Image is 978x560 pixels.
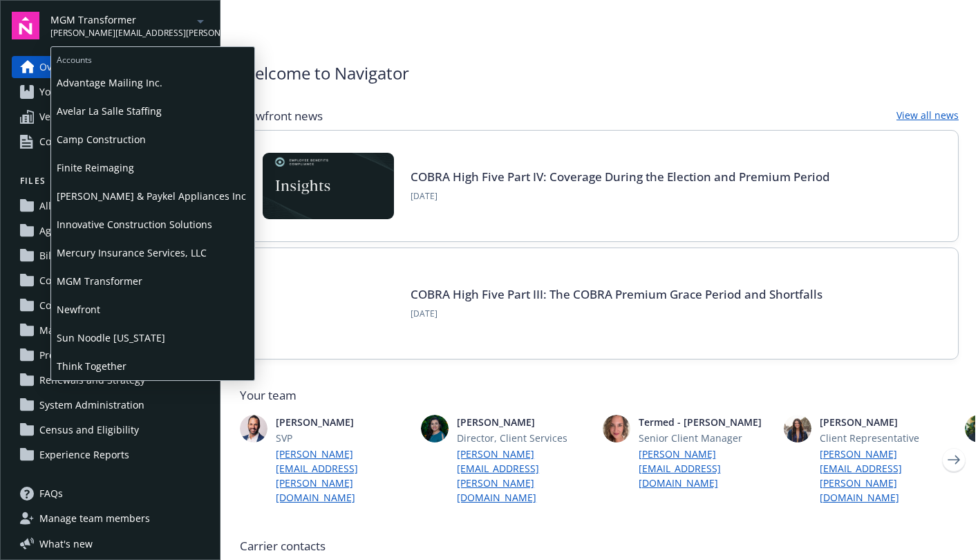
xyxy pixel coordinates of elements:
[820,415,954,429] span: [PERSON_NAME]
[240,387,959,404] span: Your team
[240,415,267,442] img: photo
[639,431,773,445] span: Senior Client Manager
[39,369,145,391] span: Renewals and Strategy
[240,538,959,554] span: Carrier contacts
[411,190,830,203] span: [DATE]
[57,239,249,267] span: Mercury Insurance Services, LLC
[12,12,39,39] img: navigator-logo.svg
[457,431,591,445] span: Director, Client Services
[12,106,209,128] a: Vendor search
[12,483,209,505] a: FAQs
[57,182,249,210] span: [PERSON_NAME] & Paykel Appliances Inc
[39,483,63,505] span: FAQs
[12,419,209,441] a: Census and Eligibility
[457,415,591,429] span: [PERSON_NAME]
[39,270,94,292] span: Compliance
[39,419,139,441] span: Census and Eligibility
[39,536,93,551] span: What ' s new
[12,56,209,78] a: Overview
[12,536,115,551] button: What's new
[240,61,409,86] span: Welcome to Navigator
[12,81,209,103] a: Your benefits
[39,131,142,153] span: Compliance resources
[39,195,92,217] span: All files (10)
[240,108,323,124] span: Newfront news
[51,47,254,68] span: Accounts
[39,295,117,317] span: Communications
[943,449,965,471] a: Next
[57,125,249,153] span: Camp Construction
[12,195,209,217] a: All files (10)
[39,81,101,103] span: Your benefits
[57,352,249,380] span: Think Together
[276,431,410,445] span: SVP
[411,308,822,320] span: [DATE]
[12,295,209,317] a: Communications
[12,507,209,530] a: Manage team members
[421,415,449,442] img: photo
[276,415,410,429] span: [PERSON_NAME]
[50,12,209,39] button: MGM Transformer[PERSON_NAME][EMAIL_ADDRESS][PERSON_NAME][DOMAIN_NAME]arrowDropDown
[39,444,129,466] span: Experience Reports
[39,106,106,128] span: Vendor search
[411,169,830,185] a: COBRA High Five Part IV: Coverage During the Election and Premium Period
[57,210,249,239] span: Innovative Construction Solutions
[784,415,811,442] img: photo
[50,12,192,27] span: MGM Transformer
[12,319,209,342] a: Marketing
[50,27,192,39] span: [PERSON_NAME][EMAIL_ADDRESS][PERSON_NAME][DOMAIN_NAME]
[639,415,773,429] span: Termed - [PERSON_NAME]
[57,295,249,324] span: Newfront
[39,344,76,366] span: Projects
[12,175,209,192] button: Files
[12,394,209,416] a: System Administration
[39,245,122,267] span: Billing and Audits
[276,447,410,505] a: [PERSON_NAME][EMAIL_ADDRESS][PERSON_NAME][DOMAIN_NAME]
[57,153,249,182] span: Finite Reimaging
[12,131,209,153] a: Compliance resources
[39,56,82,78] span: Overview
[39,507,150,530] span: Manage team members
[263,153,394,219] img: Card Image - EB Compliance Insights.png
[12,270,209,292] a: Compliance
[411,286,822,302] a: COBRA High Five Part III: The COBRA Premium Grace Period and Shortfalls
[57,97,249,125] span: Avelar La Salle Staffing
[12,444,209,466] a: Experience Reports
[896,108,959,124] a: View all news
[192,12,209,29] a: arrowDropDown
[57,267,249,295] span: MGM Transformer
[57,68,249,97] span: Advantage Mailing Inc.
[12,369,209,391] a: Renewals and Strategy
[639,447,773,490] a: [PERSON_NAME][EMAIL_ADDRESS][DOMAIN_NAME]
[820,447,954,505] a: [PERSON_NAME][EMAIL_ADDRESS][PERSON_NAME][DOMAIN_NAME]
[457,447,591,505] a: [PERSON_NAME][EMAIL_ADDRESS][PERSON_NAME][DOMAIN_NAME]
[263,270,394,337] img: BLOG-Card Image - Compliance - COBRA High Five Pt 3 - 09-03-25.jpg
[39,220,115,242] span: Agreements (10)
[12,220,209,242] a: Agreements (10)
[820,431,954,445] span: Client Representative
[57,324,249,352] span: Sun Noodle [US_STATE]
[603,415,630,442] img: photo
[12,344,209,366] a: Projects
[12,245,209,267] a: Billing and Audits
[39,319,86,342] span: Marketing
[39,394,144,416] span: System Administration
